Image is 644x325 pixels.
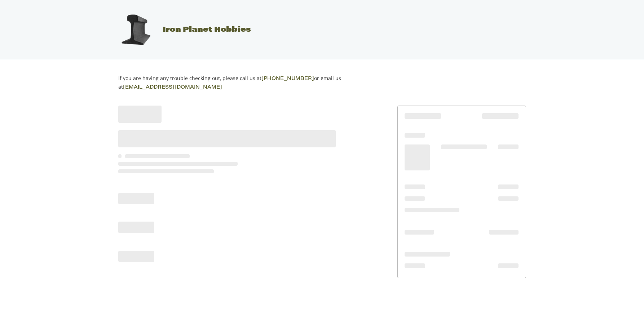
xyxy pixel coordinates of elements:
[118,74,364,92] p: If you are having any trouble checking out, please call us at or email us at
[261,76,314,81] a: [PHONE_NUMBER]
[118,12,154,48] img: Iron Planet Hobbies
[123,85,222,90] a: [EMAIL_ADDRESS][DOMAIN_NAME]
[163,26,251,34] span: Iron Planet Hobbies
[110,26,251,34] a: Iron Planet Hobbies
